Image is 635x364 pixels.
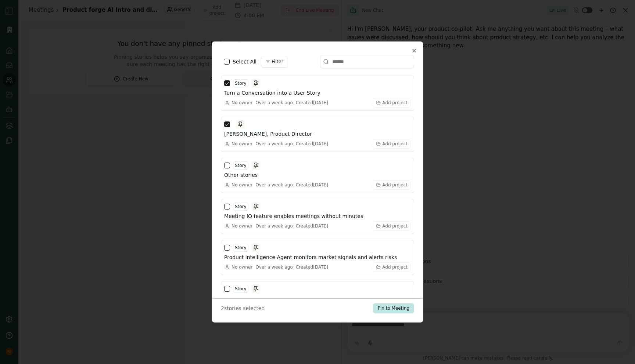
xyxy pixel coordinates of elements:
[261,56,288,68] button: Filter
[255,223,293,229] div: Over a week ago
[233,285,248,293] div: Story
[373,139,411,149] button: Add project
[224,212,363,220] h3: Meeting IQ feature enables meetings without minutes
[233,203,248,211] div: Story
[373,221,411,231] button: Add project
[232,223,252,229] span: No owner
[224,254,411,261] button: Product Intelligence Agent monitors market signals and alerts risks
[232,264,252,270] span: No owner
[382,223,408,229] span: Add project
[224,171,258,179] h3: Other stories
[233,244,248,252] div: Story
[232,100,252,106] span: No owner
[382,141,408,147] span: Add project
[232,182,252,188] span: No owner
[255,100,293,106] div: Over a week ago
[296,141,328,147] div: Created [DATE]
[255,141,293,147] div: Over a week ago
[224,89,320,97] h3: Turn a Conversation into a User Story
[224,212,411,220] button: Meeting IQ feature enables meetings without minutes
[296,100,328,106] div: Created [DATE]
[224,130,312,138] h3: [PERSON_NAME], Product Director
[233,79,248,87] div: Story
[373,98,411,108] button: Add project
[233,161,248,170] div: Story
[224,89,411,97] button: Turn a Conversation into a User Story
[296,264,328,270] div: Created [DATE]
[255,182,293,188] div: Over a week ago
[224,171,411,179] button: Other stories
[255,264,293,270] div: Over a week ago
[382,100,408,106] span: Add project
[296,182,328,188] div: Created [DATE]
[233,58,256,65] label: Select All
[221,305,265,312] span: 2 stories selected
[382,182,408,188] span: Add project
[296,223,328,229] div: Created [DATE]
[382,264,408,270] span: Add project
[373,303,414,313] button: Pin to Meeting
[373,262,411,272] button: Add project
[232,141,252,147] span: No owner
[224,130,411,138] button: [PERSON_NAME], Product Director
[224,254,397,261] h3: Product Intelligence Agent monitors market signals and alerts risks
[373,180,411,190] button: Add project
